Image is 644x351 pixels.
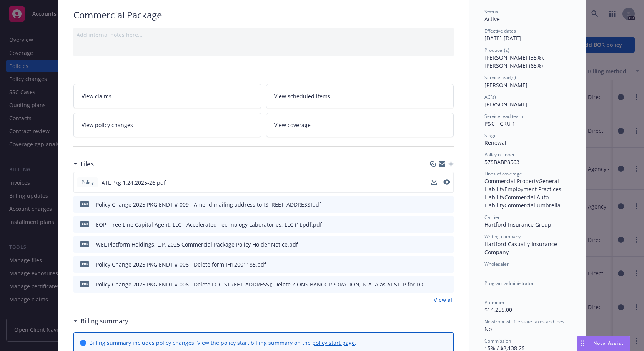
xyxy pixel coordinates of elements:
span: pdf [80,261,89,267]
span: Commercial Umbrella [504,202,561,209]
div: WEL Platform Holdings, L.P. 2025 Commercial Package Policy Holder Notice.pdf [96,240,298,248]
span: [PERSON_NAME] [484,81,528,89]
button: preview file [444,220,451,228]
a: policy start page [312,339,355,346]
span: Premium [484,299,504,306]
div: [DATE] - [DATE] [484,28,571,42]
div: Drag to move [577,336,587,351]
span: Nova Assist [593,340,624,346]
div: Billing summary includes policy changes. View the policy start billing summary on the . [89,339,356,347]
span: Producer(s) [484,47,509,53]
a: View policy changes [73,113,261,137]
span: Commercial Auto Liability [484,194,550,209]
span: Hartford Casualty Insurance Company [484,240,559,256]
span: pdf [80,241,89,247]
a: View claims [73,84,261,108]
button: preview file [444,260,451,268]
button: preview file [444,280,451,288]
span: pdf [80,201,89,207]
span: [PERSON_NAME] [484,101,528,108]
span: - [484,268,486,275]
span: Wholesaler [484,261,509,267]
span: Policy number [484,151,515,158]
span: pdf [80,221,89,227]
span: $14,255.00 [484,306,512,313]
span: [PERSON_NAME] (35%), [PERSON_NAME] (65%) [484,54,546,69]
button: download file [431,200,438,209]
span: ATL Pkg 1.24.2025-26.pdf [102,179,166,187]
div: Policy Change 2025 PKG ENDT # 009 - Amend mailing address to [STREET_ADDRESS]pdf [96,200,321,209]
button: download file [431,220,438,228]
h3: Files [80,159,94,169]
h3: Billing summary [80,316,128,326]
a: View coverage [266,113,454,137]
span: Stage [484,132,497,139]
div: Add internal notes here... [77,31,451,39]
div: Commercial Package [73,8,454,22]
span: View scheduled items [274,92,330,100]
button: download file [431,179,437,187]
span: Effective dates [484,28,516,34]
button: preview file [444,200,451,209]
div: Policy Change 2025 PKG ENDT # 008 - Delete form IH12001185.pdf [96,260,266,268]
span: Writing company [484,233,521,240]
span: 57SBABP8563 [484,158,519,166]
span: Newfront will file state taxes and fees [484,318,564,325]
div: EOP- Tree Line Capital Agent, LLC - Accelerated Technology Laboratories, LLC (1).pdf.pdf [96,220,322,228]
button: download file [431,179,437,185]
span: No [484,325,492,333]
a: View scheduled items [266,84,454,108]
span: Renewal [484,139,506,146]
span: P&C - CRU 1 [484,120,515,127]
span: Policy [80,179,95,186]
span: Lines of coverage [484,171,522,177]
div: Files [73,159,94,169]
button: preview file [443,179,450,187]
span: Commercial Property [484,177,539,185]
button: download file [431,260,438,268]
button: download file [431,240,438,248]
span: - [484,287,486,294]
a: View all [434,296,454,304]
span: Employment Practices Liability [484,185,563,201]
span: Commission [484,338,511,344]
span: pdf [80,281,89,287]
span: Service lead(s) [484,74,516,81]
span: Service lead team [484,113,523,119]
span: Hartford Insurance Group [484,221,551,228]
span: Active [484,15,500,23]
div: Policy Change 2025 PKG ENDT # 006 - Delete LOC[STREET_ADDRESS]; Delete ZIONS BANCORPORATION, N.A.... [96,280,428,288]
span: View policy changes [82,121,133,129]
span: AC(s) [484,94,496,100]
button: preview file [444,240,451,248]
span: Carrier [484,214,500,220]
span: General Liability [484,177,561,193]
span: Status [484,8,498,15]
span: View coverage [274,121,311,129]
button: download file [431,280,438,288]
div: Billing summary [73,316,128,326]
button: Nova Assist [577,336,630,351]
span: Program administrator [484,280,534,286]
span: View claims [82,92,111,100]
button: preview file [443,179,450,185]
